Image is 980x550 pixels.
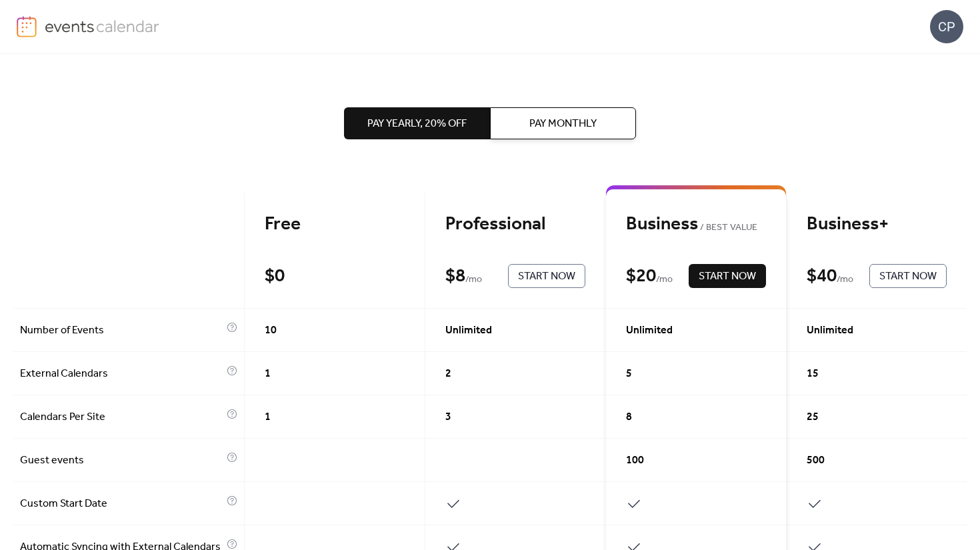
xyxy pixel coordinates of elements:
[445,213,585,236] div: Professional
[689,264,766,288] button: Start Now
[20,496,223,512] span: Custom Start Date
[445,265,465,288] div: $ 8
[445,409,451,425] span: 3
[930,10,963,43] div: CP
[626,213,766,236] div: Business
[445,366,451,382] span: 2
[265,323,277,339] span: 10
[20,323,223,339] span: Number of Events
[45,16,160,36] img: logo-type
[807,323,853,339] span: Unlimited
[807,213,947,236] div: Business+
[445,323,492,339] span: Unlimited
[367,116,467,132] span: Pay Yearly, 20% off
[265,409,271,425] span: 1
[626,453,644,469] span: 100
[656,272,673,288] span: / mo
[807,409,819,425] span: 25
[265,213,405,236] div: Free
[265,265,285,288] div: $ 0
[20,366,223,382] span: External Calendars
[265,366,271,382] span: 1
[20,409,223,425] span: Calendars Per Site
[626,366,632,382] span: 5
[879,269,937,285] span: Start Now
[626,265,656,288] div: $ 20
[344,107,490,139] button: Pay Yearly, 20% off
[465,272,482,288] span: / mo
[807,265,837,288] div: $ 40
[518,269,575,285] span: Start Now
[20,453,223,469] span: Guest events
[698,220,757,236] span: BEST VALUE
[626,409,632,425] span: 8
[508,264,585,288] button: Start Now
[529,116,597,132] span: Pay Monthly
[869,264,947,288] button: Start Now
[17,16,37,37] img: logo
[807,366,819,382] span: 15
[490,107,636,139] button: Pay Monthly
[837,272,853,288] span: / mo
[626,323,673,339] span: Unlimited
[699,269,756,285] span: Start Now
[807,453,825,469] span: 500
